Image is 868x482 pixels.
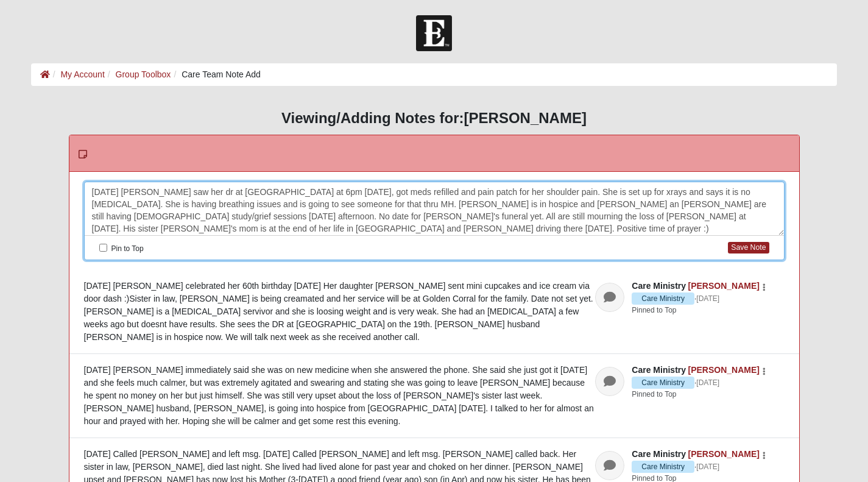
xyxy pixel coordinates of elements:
[632,377,694,389] span: Care Ministry
[85,182,784,236] div: [DATE] [PERSON_NAME] saw her dr at [GEOGRAPHIC_DATA] at 6pm [DATE], got meds refilled and pain pa...
[116,69,171,79] a: Group Toolbox
[728,242,769,253] button: Save Note
[632,389,761,400] div: Pinned to Top
[632,292,694,305] span: Care Ministry
[688,449,760,459] a: [PERSON_NAME]
[632,449,686,459] span: Care Ministry
[416,15,452,51] img: Church of Eleven22 Logo
[688,365,760,375] a: [PERSON_NAME]
[696,377,719,388] a: [DATE]
[99,244,107,252] input: Pin to Top
[632,305,761,316] div: Pinned to Top
[60,69,104,79] a: My Account
[696,378,719,387] time: July 30, 2025, 5:31 PM
[632,365,686,375] span: Care Ministry
[688,281,760,291] a: [PERSON_NAME]
[696,293,719,304] a: [DATE]
[84,280,785,344] div: [DATE] [PERSON_NAME] celebrated her 60th birthday [DATE] Her daughter [PERSON_NAME] sent mini cup...
[31,110,838,127] h3: Viewing/Adding Notes for:
[632,292,696,305] span: ·
[632,377,696,389] span: ·
[111,244,144,253] span: Pin to Top
[171,68,261,81] li: Care Team Note Add
[696,294,719,303] time: August 10, 2025, 12:32 PM
[632,281,686,291] span: Care Ministry
[464,110,587,126] strong: [PERSON_NAME]
[84,364,785,428] div: [DATE] [PERSON_NAME] immediately said she was on new medicine when she answered the phone. She sa...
